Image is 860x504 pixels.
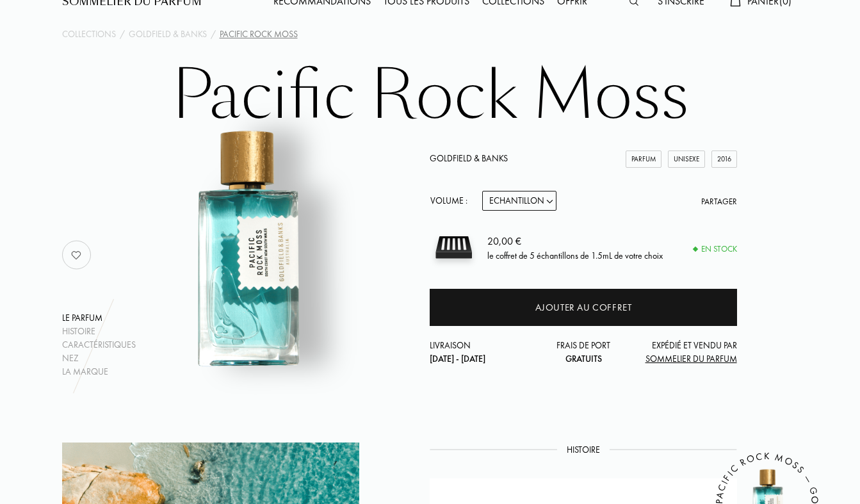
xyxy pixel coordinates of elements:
div: Frais de port [532,339,635,366]
span: Sommelier du Parfum [645,353,737,364]
div: / [211,28,216,41]
div: le coffret de 5 échantillons de 1.5mL de votre choix [487,248,663,262]
div: Caractéristiques [62,338,136,352]
div: Volume : [430,191,475,211]
span: [DATE] - [DATE] [430,353,485,364]
div: 2016 [711,150,737,168]
div: Le parfum [62,311,136,325]
a: Goldfield & Banks [129,28,207,41]
img: sample box [430,224,478,272]
div: La marque [62,365,136,378]
div: Unisexe [668,150,705,168]
div: Nez [62,352,136,365]
div: / [120,28,125,41]
a: Goldfield & Banks [430,152,508,164]
div: Histoire [62,325,136,338]
h1: Pacific Rock Moss [110,61,750,131]
div: Expédié et vendu par [635,339,737,366]
img: Pacific Rock Moss Goldfield & Banks [116,118,376,378]
div: Ajouter au coffret [535,300,632,315]
img: no_like_p.png [63,242,89,268]
div: En stock [694,243,737,256]
div: Pacific Rock Moss [220,28,298,41]
a: Collections [62,28,116,41]
div: Parfum [626,150,661,168]
div: Livraison [430,339,532,366]
div: 20,00 € [487,233,663,248]
div: Partager [701,195,737,208]
span: Gratuits [565,353,602,364]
